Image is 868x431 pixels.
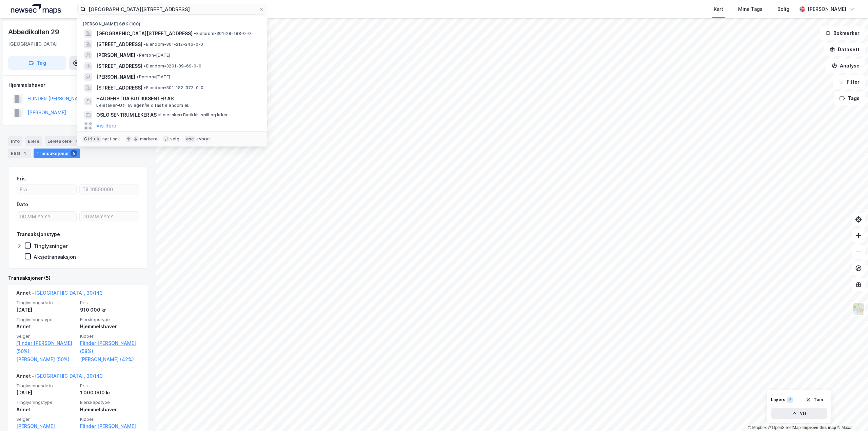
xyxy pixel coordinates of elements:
span: [STREET_ADDRESS] [96,62,142,70]
span: Leietaker • Utl. av egen/leid fast eiendom el. [96,103,189,108]
span: Person • [DATE] [137,53,170,58]
div: esc [185,136,195,142]
div: Transaksjoner (5) [8,274,148,282]
a: Mapbox [748,425,767,430]
a: [GEOGRAPHIC_DATA], 30/143 [34,373,103,379]
div: Tinglysninger [34,243,68,249]
span: Eiendom • 301-28-188-0-0 [194,31,251,36]
a: [PERSON_NAME] (42%) [80,355,140,364]
span: [PERSON_NAME] [96,73,135,81]
div: velg [170,136,179,142]
a: [PERSON_NAME] (50%) [16,355,76,364]
a: OpenStreetMap [768,425,801,430]
span: Tinglysningstype [16,317,76,322]
span: • [144,42,146,47]
a: Flinder [PERSON_NAME] (58%), [80,339,140,355]
span: • [137,74,139,79]
a: [GEOGRAPHIC_DATA], 30/143 [34,290,103,296]
div: nytt søk [102,136,120,142]
span: Leietaker • Butikkh. spill og leker [158,112,228,118]
iframe: Chat Widget [834,398,868,431]
span: • [144,63,146,68]
div: [PERSON_NAME] [808,5,846,13]
div: Kart [714,5,723,13]
div: Ctrl + k [83,136,101,142]
div: Transaksjonstype [17,230,60,238]
img: Z [852,302,865,315]
button: Vis [771,408,827,419]
span: • [194,31,196,36]
span: [STREET_ADDRESS] [96,40,142,48]
a: Improve this map [803,425,836,430]
button: Filter [833,75,865,89]
div: 2 [787,396,793,403]
img: logo.a4113a55bc3d86da70a041830d287a7e.svg [11,4,61,14]
span: Eierskapstype [80,317,140,322]
div: 1 000 000 kr [80,389,140,397]
input: DD.MM.YYYY [80,212,139,222]
div: Mine Tags [738,5,763,13]
div: Hjemmelshaver [8,81,147,89]
button: Bokmerker [820,26,865,40]
span: Selger [16,416,76,422]
div: [DATE] [16,306,76,314]
div: [DATE] [16,389,76,397]
span: Eiendom • 3201-39-69-0-0 [144,63,201,69]
span: Kjøper [80,333,140,339]
span: Eiendom • 301-182-373-0-0 [144,85,203,91]
div: Annet [16,322,76,331]
div: 1 [21,150,28,157]
span: Pris [80,300,140,306]
div: Dato [17,200,28,209]
span: • [137,53,139,58]
div: Annet - [16,372,103,383]
span: Eiendom • 301-212-246-0-0 [144,42,203,47]
button: Tag [8,56,66,70]
div: Hjemmelshaver [80,322,140,331]
span: Tinglysningstype [16,399,76,405]
div: Aksjetransaksjon [34,254,76,260]
div: Bolig [777,5,789,13]
span: Eierskapstype [80,399,140,405]
span: • [144,85,146,90]
span: Selger [16,333,76,339]
span: Tinglysningsdato [16,300,76,306]
div: Transaksjoner [34,149,80,158]
div: 5 [71,150,77,157]
span: Kjøper [80,416,140,422]
div: [GEOGRAPHIC_DATA] [8,40,58,48]
span: HAUGENSTUA BUTIKKSENTER AS [96,95,259,103]
a: Flinder [PERSON_NAME] (50%), [16,339,76,355]
button: Analyse [826,59,865,73]
div: Eiere [25,136,42,146]
div: Hjemmelshaver [80,406,140,414]
button: Tags [834,92,865,105]
div: markere [140,136,158,142]
span: [STREET_ADDRESS] [96,84,142,92]
input: Fra [17,184,76,195]
input: Søk på adresse, matrikkel, gårdeiere, leietakere eller personer [86,4,259,14]
div: Layers [771,397,785,403]
input: DD.MM.YYYY [17,212,76,222]
div: Leietakere [45,136,82,146]
div: [PERSON_NAME] søk (100) [77,16,267,28]
div: 910 000 kr [80,306,140,314]
div: Pris [17,175,26,183]
span: [GEOGRAPHIC_DATA][STREET_ADDRESS] [96,30,193,38]
span: Person • [DATE] [137,74,170,80]
div: Annet [16,406,76,414]
input: Til 10500000 [80,184,139,195]
span: • [158,112,160,117]
div: Info [8,136,22,146]
div: ESG [8,149,31,158]
button: Vis flere [96,122,116,130]
span: [PERSON_NAME] [96,51,135,59]
div: avbryt [196,136,210,142]
div: 1 [73,138,80,144]
div: Annet - [16,289,103,300]
span: Pris [80,383,140,389]
span: OSLO SENTRUM LEKER AS [96,111,157,119]
div: Abbedikollen 29 [8,26,61,37]
button: Datasett [824,43,865,56]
